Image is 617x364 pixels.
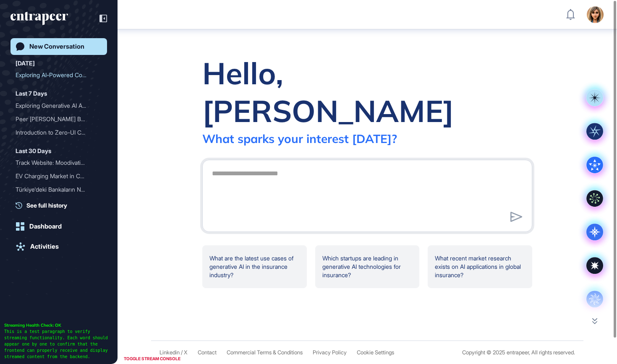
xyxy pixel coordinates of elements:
[202,54,532,130] div: Hello, [PERSON_NAME]
[16,99,95,112] div: Exploring Generative AI A...
[202,245,307,288] div: What are the latest use cases of generative AI in the insurance industry?
[587,6,604,23] img: user-avatar
[16,146,51,156] div: Last 30 Days
[16,126,95,139] div: Introduction to Zero-UI C...
[357,349,394,356] a: Cookie Settings
[16,201,107,210] a: See full history
[202,131,397,146] div: What sparks your interest [DATE]?
[16,169,95,183] div: EV Charging Market in Cen...
[159,349,180,356] a: Linkedin
[428,245,532,288] div: What recent market research exists on AI applications in global insurance?
[184,349,188,356] a: X
[16,88,47,99] div: Last 7 Days
[16,112,95,126] div: Peer [PERSON_NAME] Bagnar Mi...
[16,68,102,82] div: Exploring AI-Powered Consulting Platforms for SMEs: Bridging the Gap in Mid-Market Strategy Devel...
[29,43,84,50] div: New Conversation
[16,99,102,112] div: Exploring Generative AI Applications in the Insurance Industry
[462,349,575,356] div: Copyright © 2025 entrapeer, All rights reserved.
[16,58,35,68] div: [DATE]
[16,68,95,82] div: Exploring AI-Powered Cons...
[29,223,62,230] div: Dashboard
[16,126,102,139] div: Introduction to Zero-UI Concept
[16,156,95,169] div: Track Website: Moodivatio...
[10,38,107,55] a: New Conversation
[16,156,102,169] div: Track Website: Moodivation.net
[315,245,420,288] div: Which startups are leading in generative AI technologies for insurance?
[181,349,183,356] span: /
[16,112,102,126] div: Peer Beni Reese Bagnar Misib
[30,243,59,250] div: Activities
[10,12,68,25] div: entrapeer-logo
[26,201,67,210] span: See full history
[10,238,107,255] a: Activities
[10,218,107,235] a: Dashboard
[227,349,303,356] a: Commercial Terms & Conditions
[16,183,102,196] div: Türkiye'deki Bankaların Net Promoter Skor Kullanım Örnekleri ve İşbirlikleri
[313,349,347,356] a: Privacy Policy
[16,183,95,196] div: Türkiye'deki Bankaların N...
[198,349,217,356] span: Contact
[16,169,102,183] div: EV Charging Market in Central Asia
